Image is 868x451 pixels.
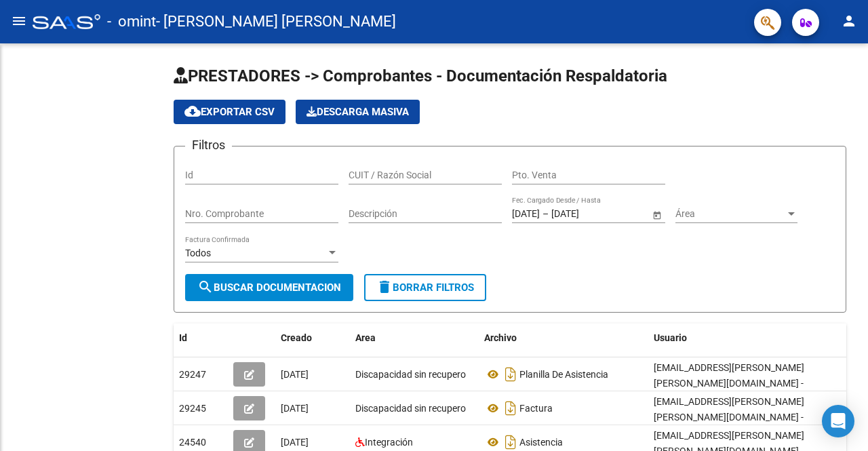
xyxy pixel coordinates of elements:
datatable-header-cell: Creado [275,323,350,353]
datatable-header-cell: Archivo [479,323,648,353]
span: Planilla De Asistencia [519,369,608,380]
datatable-header-cell: Area [350,323,479,353]
button: Buscar Documentacion [185,274,353,301]
app-download-masive: Descarga masiva de comprobantes (adjuntos) [296,100,420,124]
mat-icon: menu [11,13,27,29]
input: Fecha fin [551,208,618,220]
i: Descargar documento [502,397,519,419]
i: Descargar documento [502,364,519,385]
input: Fecha inicio [512,208,540,220]
span: 29245 [179,403,206,414]
datatable-header-cell: Id [174,323,228,353]
span: [EMAIL_ADDRESS][PERSON_NAME][PERSON_NAME][DOMAIN_NAME] - [PERSON_NAME] [654,362,804,404]
span: PRESTADORES -> Comprobantes - Documentación Respaldatoria [174,66,667,85]
span: Exportar CSV [184,106,275,118]
mat-icon: cloud_download [184,103,201,119]
mat-icon: person [841,13,857,29]
span: Área [675,208,785,220]
button: Open calendar [650,208,664,222]
datatable-header-cell: Usuario [648,323,852,353]
span: Usuario [654,332,687,343]
h3: Filtros [185,136,232,155]
span: Area [355,332,376,343]
span: - omint [107,7,156,37]
span: [DATE] [281,437,309,448]
div: Open Intercom Messenger [822,405,854,437]
span: Discapacidad sin recupero [355,369,466,380]
span: Discapacidad sin recupero [355,403,466,414]
button: Descarga Masiva [296,100,420,124]
button: Borrar Filtros [364,274,486,301]
span: Creado [281,332,312,343]
span: Borrar Filtros [376,281,474,294]
span: Archivo [484,332,517,343]
button: Exportar CSV [174,100,285,124]
span: [EMAIL_ADDRESS][PERSON_NAME][PERSON_NAME][DOMAIN_NAME] - [PERSON_NAME] [654,396,804,438]
span: Integración [365,437,413,448]
span: [DATE] [281,403,309,414]
span: Buscar Documentacion [197,281,341,294]
span: Todos [185,248,211,258]
span: 24540 [179,437,206,448]
span: Id [179,332,187,343]
mat-icon: search [197,279,214,295]
span: Descarga Masiva [307,106,409,118]
span: – [542,208,549,220]
span: [DATE] [281,369,309,380]
mat-icon: delete [376,279,393,295]
span: Factura [519,403,553,414]
span: 29247 [179,369,206,380]
span: Asistencia [519,437,563,448]
span: - [PERSON_NAME] [PERSON_NAME] [156,7,396,37]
